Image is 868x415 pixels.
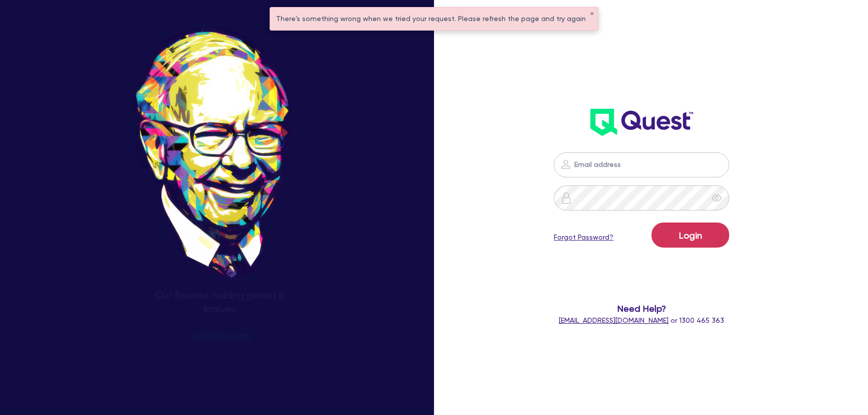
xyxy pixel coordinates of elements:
[188,333,251,341] span: - [PERSON_NAME]
[554,152,729,177] input: Email address
[270,8,598,30] div: There's something wrong when we tried your request. Please refresh the page and try again
[554,232,613,243] a: Forgot Password?
[590,109,693,136] img: wH2k97JdezQIQAAAABJRU5ErkJggg==
[590,12,594,17] button: ✕
[712,193,722,203] span: eye
[559,316,724,324] span: or 1300 465 363
[560,192,572,204] img: icon-password
[559,316,669,324] a: [EMAIL_ADDRESS][DOMAIN_NAME]
[652,223,729,248] button: Login
[527,302,756,315] span: Need Help?
[560,158,572,170] img: icon-password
